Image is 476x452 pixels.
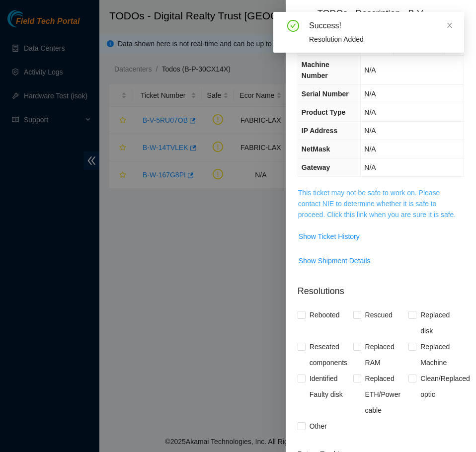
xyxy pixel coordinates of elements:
span: Clean/Replaced optic [416,371,474,402]
span: Replaced ETH/Power cable [361,371,409,418]
span: N/A [364,66,376,74]
span: Reseated components [306,339,353,371]
span: N/A [364,90,376,98]
span: N/A [364,163,376,171]
span: close [446,22,453,29]
span: Rescued [361,307,397,323]
p: Resolutions [298,277,464,298]
span: Gateway [302,163,330,171]
div: TODOs - Description - B-V-5RU07OB [317,8,464,35]
span: Identified Faulty disk [306,371,353,402]
span: Serial Number [302,90,349,98]
span: Replaced RAM [361,339,409,371]
div: Success! [309,20,452,32]
span: Replaced Machine [416,339,464,371]
span: Machine Number [302,61,329,79]
button: Show Shipment Details [298,253,371,269]
span: Show Ticket History [299,231,360,242]
span: N/A [364,127,376,135]
span: N/A [364,145,376,153]
span: Rebooted [306,307,344,323]
button: Show Ticket History [298,228,360,244]
span: Replaced disk [416,307,464,339]
span: check-circle [287,20,299,32]
span: NetMask [302,145,330,153]
span: Product Type [302,108,345,116]
div: Resolution Added [309,34,452,45]
span: Other [306,418,331,434]
span: IP Address [302,127,337,135]
span: Show Shipment Details [299,255,371,266]
a: This ticket may not be safe to work on. Please contact NIE to determine whether it is safe to pro... [298,189,456,219]
span: N/A [364,108,376,116]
